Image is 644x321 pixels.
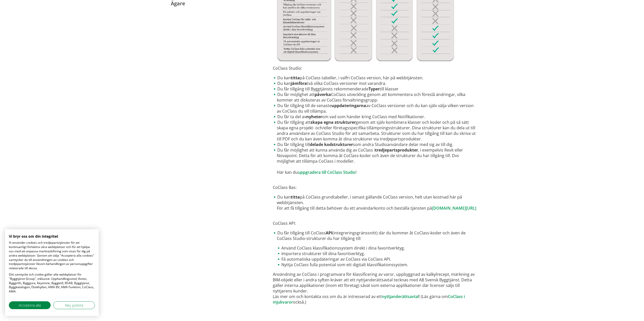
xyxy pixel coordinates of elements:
strong: titta [291,75,300,81]
strong: Typer [368,86,380,92]
strong: API [326,230,332,236]
span: Nej, justera [65,303,83,308]
li: Du får möjlighet att kunna använda dig av CoClass i , i exempelvis Revit eller Novapoint. Detta f... [273,147,477,175]
strong: nyheter [306,114,322,119]
li: Du får möjlighet att CoClass utveckling genom att kommentera och föreslå ändringar, vilka kommer ... [273,92,477,103]
span: Acceptera alla [19,303,41,308]
li: Du kan på CoClass grundtabeller, i senast gällande CoClass version, helt utan kostnad här på webb... [273,194,477,211]
li: Du kan två olika CoClass versioner mot varandra. [273,81,477,86]
p: Ditt samtycke och cookie gäller alla webbplatser för "Byggtjänst Group", inklusive: Upphandlingss... [9,273,95,294]
strong: titta [291,194,300,200]
h2: Vi bryr oss om din integritet [9,234,95,239]
strong: skapa egna strukturer [310,119,356,125]
li: Importera strukturer till dina favoritverktyg. [277,251,477,256]
a: [DOMAIN_NAME][URL] [432,205,476,211]
li: Du får tillgång till som andra Studioanvändare delar med sig av till dig. [273,142,477,147]
strong: delade kodstrukturer [310,142,353,147]
strong: uppdateringarna [331,103,366,108]
a: CoClass i mjukvaror [273,294,465,305]
p: CoClass Studio: [273,65,477,71]
strong: påverka [315,92,331,97]
li: Du får tillgång att genom att själv kombinera klasser och koder och på så sätt skapa egna projekt... [273,119,477,142]
li: Du får tillgång till Byggtjänsts rekommenderade till klasser [273,86,477,92]
li: Få automatiska uppdateringar av CoClass via CoClass API. [277,256,477,262]
li: Använd CoClass klassifikationssystem direkt i dina favoritverktyg. [277,245,477,251]
li: Du får ta del av om vad som händer kring CoClass med Notifikationer. [273,114,477,119]
button: Acceptera alla cookies [9,301,51,309]
button: Justera cookie preferenser [53,301,95,309]
p: CoClass API: [273,215,477,226]
p: CoClass Bas: [273,179,477,190]
li: Du får tillgång till CoClass (integreringsgränssnitt) där du kommer åt CoClass-koder och även de ... [273,230,477,267]
li: Du får tillgång till de senaste av CoClass versioner och du kan själv välja vilken version av CoC... [273,103,477,114]
p: Vi använder cookies och tredjepartstjänster för att kontinuerligt förbättra våra webbplatser och ... [9,241,95,270]
strong: jämföra [291,81,307,86]
a: uppgradera till CoClass Studio [298,169,356,175]
a: nyttjanderättsavtal [382,294,419,299]
li: Nyttja CoClass fulla potential som ett digitalt klassifikationssystem. [277,262,477,267]
li: Du kan på CoClass tabeller, i valfri CoClass version, här på webbtjänsten. [273,75,477,81]
strong: tredjepartsprodukter [375,147,418,153]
